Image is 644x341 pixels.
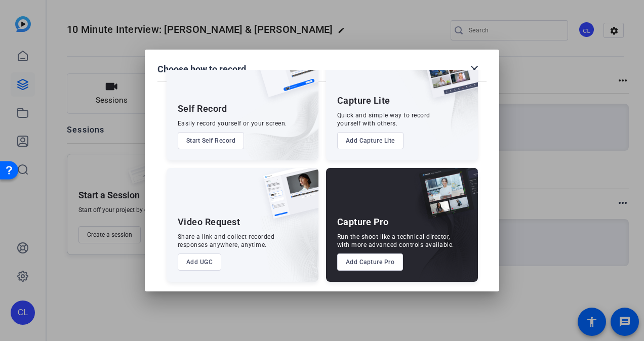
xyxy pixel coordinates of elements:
div: Run the shoot like a technical director, with more advanced controls available. [337,233,454,249]
div: Capture Lite [337,95,390,107]
button: Add Capture Lite [337,132,404,149]
div: Video Request [178,216,240,228]
div: Self Record [178,103,227,115]
img: embarkstudio-ugc-content.png [260,199,318,282]
img: capture-lite.png [415,47,478,108]
div: Share a link and collect recorded responses anywhere, anytime. [178,233,275,249]
div: Easily record yourself or your screen. [178,119,287,127]
img: embarkstudio-self-record.png [230,68,318,160]
img: embarkstudio-capture-lite.png [387,47,478,148]
button: Add UGC [178,253,222,271]
h1: Choose how to record [157,63,246,75]
img: self-record.png [249,47,318,107]
button: Add Capture Pro [337,253,404,271]
div: Capture Pro [337,216,389,228]
img: embarkstudio-capture-pro.png [403,181,478,282]
mat-icon: close [468,63,480,75]
img: capture-pro.png [411,168,478,230]
img: ugc-content.png [256,168,318,229]
button: Start Self Record [178,132,245,149]
div: Quick and simple way to record yourself with others. [337,111,430,127]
